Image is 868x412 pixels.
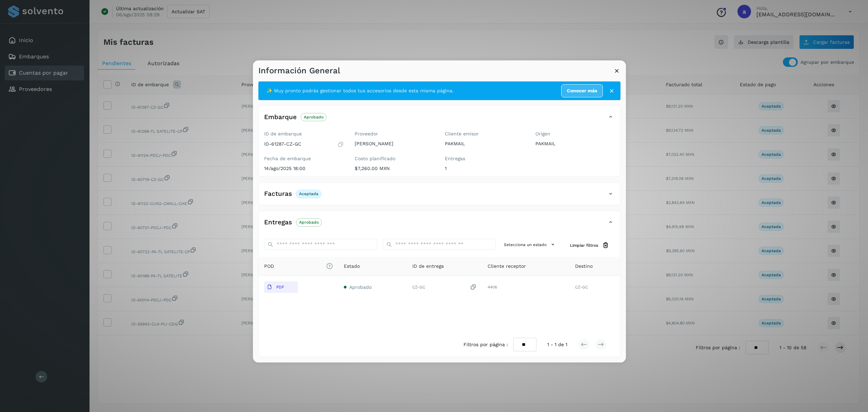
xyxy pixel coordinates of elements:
[412,263,444,270] span: ID de entrega
[445,131,525,137] label: Cliente emisor
[501,239,559,250] button: Selecciona un estado
[445,156,525,162] label: Entregas
[264,281,298,293] button: PDF
[264,219,292,226] h4: Entregas
[355,141,434,147] p: [PERSON_NAME]
[264,113,297,121] h4: Embarque
[570,276,620,298] td: CZ-GC
[259,217,620,233] div: EntregasAprobado
[575,263,593,270] span: Destino
[258,66,340,76] h3: Información General
[259,111,620,128] div: EmbarqueAprobado
[264,141,301,147] p: ID-61287-CZ-GC
[267,87,454,94] span: ✨ Muy pronto podrás gestionar todos tus accesorios desde esta misma página.
[535,131,615,137] label: Origen
[355,131,434,137] label: Proveedor
[299,191,318,196] p: Aceptada
[565,239,615,251] button: Limpiar filtros
[264,190,292,198] h4: Facturas
[304,115,323,119] p: Aprobado
[547,341,567,348] span: 1 - 1 de 1
[445,166,525,171] p: 1
[299,220,319,225] p: Aprobado
[355,166,434,171] p: $7,260.00 MXN
[349,284,372,290] span: Aprobado
[535,141,615,147] p: PAKMAIL
[264,156,344,162] label: Fecha de embarque
[264,263,333,270] span: POD
[570,242,598,248] span: Limpiar filtros
[264,166,344,171] p: 14/ago/2025 18:00
[488,263,526,270] span: Cliente receptor
[412,284,477,291] div: CZ-GC
[463,341,508,348] span: Filtros por página :
[445,141,525,147] p: PAKMAIL
[259,188,620,205] div: FacturasAceptada
[264,131,344,137] label: ID de embarque
[561,84,603,97] a: Conocer más
[355,156,434,162] label: Costo planificado
[276,285,284,289] p: PDF
[344,263,360,270] span: Estado
[482,276,570,298] td: 4406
